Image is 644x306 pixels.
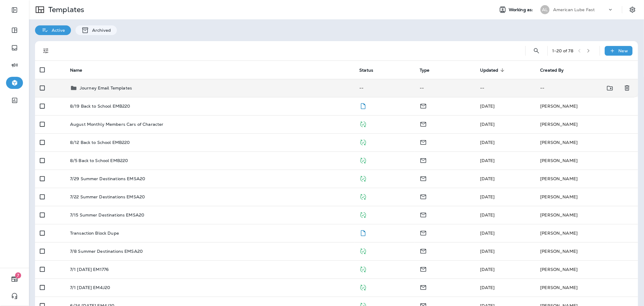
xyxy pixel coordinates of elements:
td: [PERSON_NAME] [535,151,638,170]
span: Published [359,284,367,290]
span: Published [359,175,367,181]
span: Brian Clark [480,230,495,236]
span: Brian Clark [480,140,495,145]
span: Email [420,212,427,217]
span: Email [420,121,427,126]
span: Brian Clark [480,176,495,181]
span: Updated [480,67,506,73]
td: [PERSON_NAME] [535,188,638,206]
td: -- [415,79,475,97]
p: August Monthly Members Cars of Character [70,122,164,127]
p: 8/5 Back to School EMB220 [70,158,128,163]
button: Expand Sidebar [6,4,23,16]
span: Type [420,68,430,73]
span: Name [70,67,90,73]
td: [PERSON_NAME] [535,278,638,297]
p: Templates [46,5,84,14]
span: Brian Clark [480,158,495,163]
span: Brian Clark [480,267,495,272]
td: [PERSON_NAME] [535,260,638,278]
span: Email [420,139,427,145]
span: Brian Clark [480,103,495,109]
td: [PERSON_NAME] [535,224,638,242]
td: [PERSON_NAME] [535,97,638,115]
span: Status [359,67,381,73]
p: 8/19 Back to School EMB220 [70,104,130,109]
span: Brian Clark [480,122,495,127]
p: 7/1 [DATE] EM1776 [70,267,109,272]
span: Draft [359,230,367,235]
span: Email [420,103,427,108]
span: Brian Clark [480,249,495,254]
span: Published [359,139,367,145]
p: American Lube Fast [553,7,595,12]
button: Search Templates [530,45,543,57]
span: Working as: [509,7,534,12]
p: 7/29 Summer Destinations EMSA20 [70,176,145,181]
td: -- [354,79,415,97]
span: Type [420,67,437,73]
span: Email [420,284,427,290]
p: Journey Email Templates [80,86,132,90]
span: Published [359,157,367,163]
p: 7/1 [DATE] EM4J20 [70,285,110,290]
span: Created By [540,68,564,73]
p: Transaction Block Dupe [70,231,119,236]
span: 7 [15,272,21,278]
button: Move to folder [604,82,616,94]
p: 8/12 Back to School EMB220 [70,140,130,145]
div: 1 - 20 of 78 [553,48,573,53]
span: Published [359,194,367,199]
span: Created By [540,67,572,73]
button: Delete [621,82,633,94]
p: Active [49,28,65,33]
span: Status [359,68,373,73]
span: Email [420,248,427,253]
p: New [619,48,628,53]
span: Brian Clark [480,194,495,200]
button: Settings [627,4,638,15]
span: Published [359,248,367,253]
span: Published [359,266,367,272]
td: -- [535,79,608,97]
button: Filters [40,45,52,57]
span: Name [70,68,82,73]
td: [PERSON_NAME] [535,133,638,151]
span: Email [420,266,427,272]
p: 7/15 Summer Destinations EMSA20 [70,213,144,217]
span: Email [420,157,427,163]
span: Published [359,121,367,126]
button: 7 [6,273,23,285]
span: Brian Clark [480,285,495,290]
td: -- [475,79,536,97]
p: 7/8 Summer Destinations EMSA20 [70,249,143,254]
span: Email [420,194,427,199]
p: 7/22 Summer Destinations EMSA20 [70,194,145,199]
td: [PERSON_NAME] [535,115,638,133]
td: [PERSON_NAME] [535,206,638,224]
span: Email [420,230,427,235]
td: [PERSON_NAME] [535,242,638,260]
div: AL [540,5,549,14]
span: Draft [359,103,367,108]
td: [PERSON_NAME] [535,170,638,188]
span: Brian Clark [480,212,495,218]
p: Archived [89,28,111,33]
span: Email [420,175,427,181]
span: Updated [480,68,498,73]
span: Published [359,212,367,217]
